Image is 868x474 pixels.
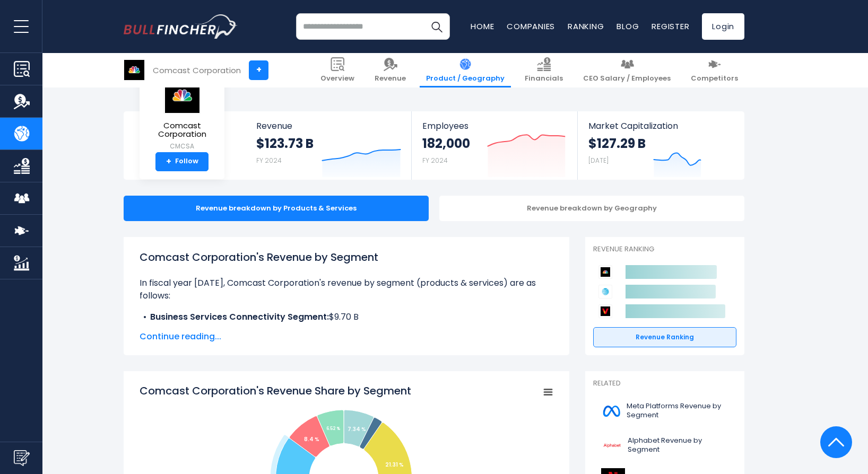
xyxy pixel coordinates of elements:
strong: $127.29 B [588,135,646,152]
li: $9.70 B [140,311,553,323]
img: GOOGL logo [600,434,624,458]
p: Related [593,379,736,388]
tspan: 8.4 % [304,435,319,443]
small: [DATE] [588,156,609,165]
span: Alphabet Revenue by Segment [628,436,730,454]
a: Login [702,13,744,40]
span: Market Capitalization [588,121,733,131]
strong: + [166,157,171,166]
a: Blog [617,21,639,32]
tspan: Comcast Corporation's Revenue Share by Segment [140,383,411,398]
img: CMCSA logo [163,78,201,113]
a: Revenue [368,53,412,87]
tspan: 21.31 % [385,461,404,469]
small: CMCSA [148,142,216,151]
strong: 182,000 [422,135,470,152]
span: Employees [422,121,566,131]
a: CEO Salary / Employees [577,53,677,87]
span: Revenue [256,121,401,131]
div: Revenue breakdown by Geography [439,196,744,221]
span: Comcast Corporation [148,121,216,139]
a: Market Capitalization $127.29 B [DATE] [578,111,743,180]
a: Revenue $123.73 B FY 2024 [246,111,412,180]
a: Go to homepage [124,14,238,39]
div: Comcast Corporation [153,64,241,76]
button: Search [423,13,450,40]
tspan: 7.34 % [348,425,366,433]
a: Competitors [684,53,744,87]
span: Revenue [375,74,406,83]
a: Meta Platforms Revenue by Segment [593,397,736,426]
img: META logo [600,399,623,423]
img: Comcast Corporation competitors logo [598,265,612,279]
a: Comcast Corporation CMCSA [147,77,216,152]
a: Home [471,21,494,32]
a: Overview [314,53,361,87]
p: In fiscal year [DATE], Comcast Corporation's revenue by segment (products & services) are as foll... [140,277,553,302]
div: Revenue breakdown by Products & Services [124,196,429,221]
h1: Comcast Corporation's Revenue by Segment [140,249,553,265]
a: Employees 182,000 FY 2024 [412,111,577,180]
small: FY 2024 [422,156,448,165]
p: Revenue Ranking [593,245,736,254]
span: Overview [320,74,354,83]
small: FY 2024 [256,156,282,165]
span: CEO Salary / Employees [583,74,671,83]
a: Alphabet Revenue by Segment [593,431,736,460]
img: Verizon Communications competitors logo [598,304,612,318]
img: bullfincher logo [124,14,238,39]
span: Continue reading... [140,330,553,343]
a: Ranking [568,21,604,32]
span: Financials [525,74,563,83]
a: +Follow [155,152,209,171]
span: Product / Geography [426,74,505,83]
strong: $123.73 B [256,135,314,152]
a: + [249,60,268,80]
a: Companies [507,21,555,32]
a: Financials [518,53,569,87]
a: Revenue Ranking [593,327,736,347]
span: Meta Platforms Revenue by Segment [627,402,730,420]
b: Business Services Connectivity Segment: [150,311,329,323]
img: CMCSA logo [124,60,144,80]
a: Product / Geography [420,53,511,87]
tspan: 6.52 % [326,426,340,432]
img: AT&T competitors logo [598,285,612,299]
span: Competitors [691,74,738,83]
a: Register [652,21,689,32]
